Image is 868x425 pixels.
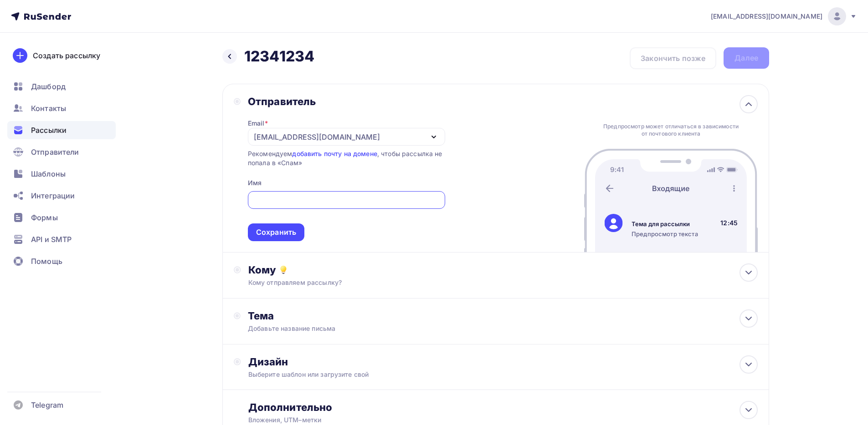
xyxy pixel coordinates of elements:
[31,256,62,267] span: Помощь
[292,150,377,157] a: добавить почту на домене
[31,147,79,157] span: Отправители
[248,178,262,187] div: Имя
[248,355,758,368] div: Дизайн
[248,309,428,322] div: Тема
[7,99,116,117] a: Контакты
[632,230,698,238] div: Предпросмотр текста
[31,125,67,136] span: Рассылки
[7,208,116,227] a: Формы
[248,401,758,414] div: Дополнительно
[31,103,66,114] span: Контакты
[31,168,66,179] span: Шаблоны
[711,7,857,25] a: [EMAIL_ADDRESS][DOMAIN_NAME]
[33,50,100,61] div: Создать рассылку
[601,123,741,137] div: Предпросмотр может отличаться в зависимости от почтового клиента
[7,121,116,139] a: Рассылки
[248,128,445,146] button: [EMAIL_ADDRESS][DOMAIN_NAME]
[7,165,116,183] a: Шаблоны
[254,132,380,142] div: [EMAIL_ADDRESS][DOMAIN_NAME]
[720,218,738,228] div: 12:45
[248,263,758,276] div: Кому
[244,47,314,66] h2: 12341234
[7,77,116,96] a: Дашборд
[256,227,296,238] div: Сохранить
[248,370,707,379] div: Выберите шаблон или загрузите свой
[248,415,707,425] div: Вложения, UTM–метки
[248,324,410,333] div: Добавьте название письма
[248,278,707,287] div: Кому отправляем рассылку?
[711,12,822,21] span: [EMAIL_ADDRESS][DOMAIN_NAME]
[248,149,445,167] div: Рекомендуем , чтобы рассылка не попала в «Спам»
[7,143,116,161] a: Отправители
[248,119,268,128] div: Email
[31,234,72,245] span: API и SMTP
[31,212,58,223] span: Формы
[632,220,698,228] div: Тема для рассылки
[31,190,75,201] span: Интеграции
[31,400,63,410] span: Telegram
[31,81,66,92] span: Дашборд
[248,95,445,108] div: Отправитель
